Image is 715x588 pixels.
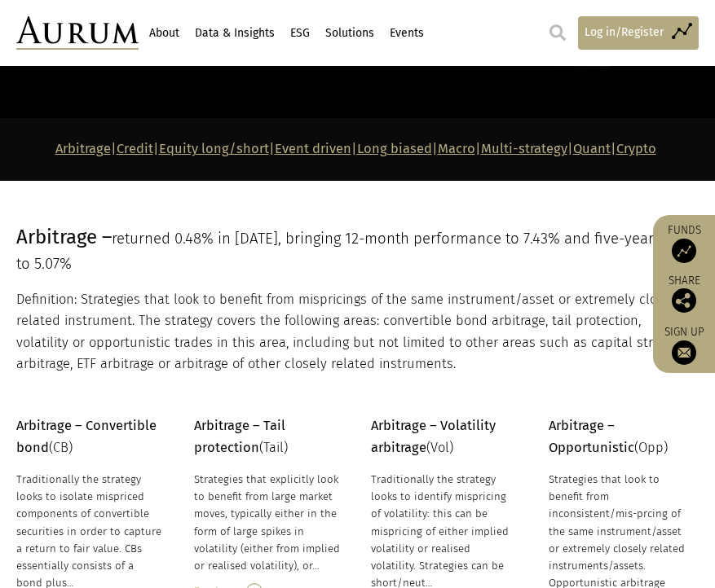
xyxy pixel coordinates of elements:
[16,226,112,248] span: Arbitrage –
[672,239,696,263] img: Access Funds
[549,418,634,454] strong: Arbitrage – Opportunistic
[117,141,153,156] a: Credit
[16,16,139,50] img: Aurum
[323,20,376,47] a: Solutions
[55,141,656,156] strong: | | | | | | | |
[288,20,311,47] a: ESG
[159,141,269,156] a: Equity long/short
[371,418,496,454] strong: Arbitrage – Volatility arbitrage
[16,418,157,454] strong: Arbitrage – Convertible bond
[672,340,696,365] img: Sign up to our newsletter
[387,20,426,47] a: Events
[147,20,181,47] a: About
[16,289,695,375] p: Definition: Strategies that look to benefit from mispricings of the same instrument/asset or extr...
[194,418,285,454] strong: Arbitrage – Tail protection
[481,141,567,156] a: Multi-strategy
[194,418,288,454] span: (Tail)
[578,16,699,50] a: Log in/Register
[438,141,475,156] a: Macro
[275,141,351,156] a: Event driven
[573,141,611,156] a: Quant
[194,471,340,574] div: Strategies that explicitly look to benefit from large market moves, typically either in the form ...
[672,288,696,313] img: Share this post
[661,325,707,365] a: Sign up
[661,223,707,263] a: Funds
[16,230,684,273] span: returned 0.48% in [DATE], bringing 12-month performance to 7.43% and five-year CAR to 5.07%
[371,415,517,459] p: (Vol)
[661,275,707,313] div: Share
[16,418,157,454] span: (CB)
[549,24,566,41] img: search.svg
[585,24,664,42] span: Log in/Register
[357,141,432,156] a: Long biased
[55,141,111,156] a: Arbitrage
[616,141,656,156] a: Crypto
[549,415,695,459] p: (Opp)
[192,20,276,47] a: Data & Insights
